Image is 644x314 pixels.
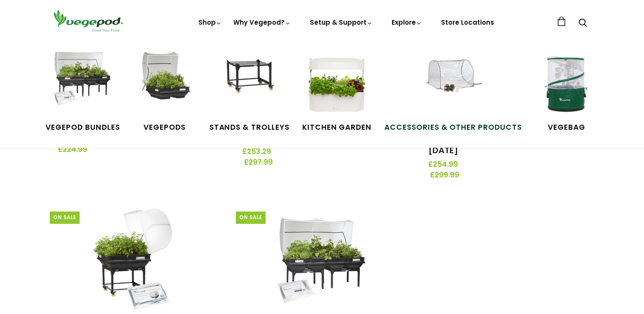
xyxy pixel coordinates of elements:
img: Raised Garden Kits [133,52,197,116]
span: Stands & Trolleys [209,122,289,133]
img: Kitchen Garden [305,52,369,116]
a: Accessories & Other Products [384,52,522,133]
a: Shop [198,18,222,51]
img: VegeBag [535,52,598,116]
a: Kitchen Garden [302,52,372,133]
a: Medium Vegepod with Canopy (Mesh), Stand and Polytunnel cover - PRE-ORDER - Estimated Ship Date [... [428,106,585,156]
a: Store Locations [441,18,494,27]
span: £253.29 [242,146,402,157]
a: Vegepods [133,52,197,133]
a: Search [578,19,587,28]
span: £224.99 [58,144,218,155]
span: Vegepod Bundles [46,122,120,133]
a: Stands & Trolleys [209,52,289,133]
span: VegeBag [535,122,598,133]
span: £297.99 [244,157,404,168]
a: Why Vegepod? [233,18,291,27]
span: £254.99 [428,159,588,170]
a: VegeBag [535,52,598,133]
img: Large Vegepod with Canopy (Mesh), Stand and Polytunnel cover [277,204,366,310]
a: Vegepod Bundles [46,52,120,133]
span: Kitchen Garden [302,122,372,133]
span: Vegepods [133,122,197,133]
img: Vegepod [50,9,126,33]
img: Stands & Trolleys [218,52,281,116]
span: £299.99 [430,170,590,181]
span: Accessories & Other Products [384,122,522,133]
img: Medium Vegepod with Canopy (Mesh), Trolley and Polytunnel Cover - PRE-ORDER - Estimated Ship Date... [91,204,180,310]
a: Setup & Support [310,18,373,27]
a: Explore [392,18,422,27]
img: Accessories & Other Products [421,52,485,116]
img: Vegepod Bundles [51,52,114,116]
